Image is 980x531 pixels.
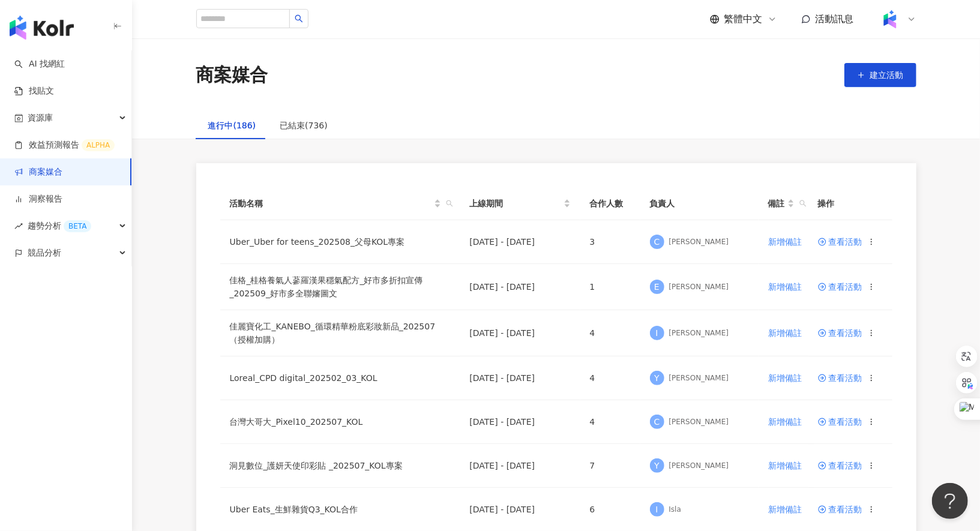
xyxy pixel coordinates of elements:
[196,62,268,88] div: 商案媒合
[669,417,729,427] div: [PERSON_NAME]
[932,483,968,519] iframe: Help Scout Beacon - Open
[769,505,802,514] span: 新增備註
[816,13,854,25] span: 活動訊息
[818,461,862,470] a: 查看活動
[220,444,460,488] td: 洞⾒數位_護妍天使印彩貼 _202507_KOL專案
[295,14,303,23] span: search
[14,85,54,97] a: 找貼文
[818,238,862,246] a: 查看活動
[769,417,802,427] span: 新增備註
[768,410,803,434] button: 新增備註
[10,16,74,40] img: logo
[654,459,660,472] span: Y
[220,356,460,400] td: Loreal_CPD digital_202502_03_KOL
[669,505,681,515] div: Isla
[460,444,580,488] td: [DATE] - [DATE]
[654,235,660,248] span: C
[818,374,862,382] a: 查看活動
[460,187,580,220] th: 上線期間
[580,356,640,400] td: 4
[220,264,460,310] td: 佳格_桂格養氣人蔘羅漢果穩氣配方_好市多折扣宣傳_202509_好市多全聯嬸圖文
[655,326,658,340] span: I
[580,444,640,488] td: 7
[28,239,61,266] span: 競品分析
[655,503,658,516] span: I
[580,310,640,356] td: 4
[768,321,803,345] button: 新增備註
[28,212,91,239] span: 趨勢分析
[818,418,862,426] a: 查看活動
[14,222,23,230] span: rise
[14,139,115,151] a: 效益預測報告ALPHA
[64,220,91,232] div: BETA
[460,310,580,356] td: [DATE] - [DATE]
[669,328,729,338] div: [PERSON_NAME]
[799,200,807,207] span: search
[768,497,803,521] button: 新增備註
[870,70,904,80] span: 建立活動
[768,275,803,299] button: 新增備註
[808,187,892,220] th: 操作
[208,119,256,132] div: 進行中(186)
[669,373,729,383] div: [PERSON_NAME]
[14,193,62,205] a: 洞察報告
[769,237,802,247] span: 新增備註
[220,220,460,264] td: Uber_Uber for teens_202508_父母KOL專案
[654,280,660,293] span: E
[460,400,580,444] td: [DATE] - [DATE]
[460,220,580,264] td: [DATE] - [DATE]
[14,166,62,178] a: 商案媒合
[769,328,802,338] span: 新增備註
[768,366,803,390] button: 新增備註
[14,58,65,70] a: searchAI 找網紅
[640,187,759,220] th: 負責人
[654,415,660,428] span: C
[580,220,640,264] td: 3
[460,264,580,310] td: [DATE] - [DATE]
[768,230,803,254] button: 新增備註
[879,8,901,31] img: Kolr%20app%20icon%20%281%29.png
[759,187,814,220] th: 備註
[844,63,916,87] button: 建立活動
[580,400,640,444] td: 4
[669,237,729,247] div: [PERSON_NAME]
[768,454,803,478] button: 新增備註
[28,104,53,131] span: 資源庫
[220,400,460,444] td: 台灣大哥大_Pixel10_202507_KOL
[797,194,809,212] span: search
[769,282,802,292] span: 新增備註
[669,282,729,292] div: [PERSON_NAME]
[768,197,785,210] span: 備註
[280,119,328,132] div: 已結束(736)
[460,356,580,400] td: [DATE] - [DATE]
[470,197,561,210] span: 上線期間
[580,264,640,310] td: 1
[443,194,455,212] span: search
[818,505,862,514] a: 查看活動
[220,310,460,356] td: 佳麗寶化工_KANEBO_循環精華粉底彩妝新品_202507（授權加購）
[769,461,802,470] span: 新增備註
[220,187,460,220] th: 活動名稱
[818,283,862,291] a: 查看活動
[724,13,763,26] span: 繁體中文
[669,461,729,471] div: [PERSON_NAME]
[654,371,660,385] span: Y
[580,187,640,220] th: 合作人數
[818,329,862,337] a: 查看活動
[446,200,453,207] span: search
[769,373,802,383] span: 新增備註
[230,197,431,210] span: 活動名稱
